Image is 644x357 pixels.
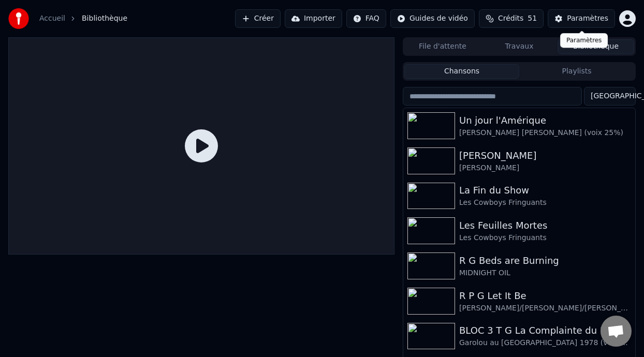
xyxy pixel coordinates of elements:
div: Les Feuilles Mortes [459,218,631,233]
div: Ouvrir le chat [601,316,632,347]
button: Guides de vidéo [390,9,475,28]
button: Crédits51 [479,9,544,28]
button: File d'attente [404,39,481,54]
div: [PERSON_NAME]/[PERSON_NAME]/[PERSON_NAME] THE BEATLES (voix 30%) [459,303,631,314]
span: Crédits [498,13,523,24]
div: [PERSON_NAME] [PERSON_NAME] (voix 25%) [459,128,631,138]
img: youka [8,8,29,29]
button: FAQ [346,9,386,28]
div: MIDNIGHT OIL [459,268,631,278]
div: Garolou au [GEOGRAPHIC_DATA] 1978 (voix 40%) [459,338,631,348]
button: Travaux [481,39,558,54]
div: Paramètres [560,33,608,48]
button: Créer [235,9,281,28]
button: Playlists [519,64,634,79]
span: Bibliothèque [82,13,127,24]
button: Importer [285,9,342,28]
div: [PERSON_NAME] [459,148,631,163]
span: 51 [528,13,537,24]
nav: breadcrumb [39,13,127,24]
div: Paramètres [567,13,608,24]
div: R G Beds are Burning [459,254,631,268]
button: Chansons [404,64,519,79]
div: BLOC 3 T G La Complainte du Maréchal [PERSON_NAME] [459,323,631,338]
div: Les Cowboys Fringuants [459,233,631,243]
div: Un jour l'Amérique [459,113,631,128]
div: [PERSON_NAME] [459,163,631,173]
div: Les Cowboys Fringuants [459,198,631,208]
a: Accueil [39,13,65,24]
button: Paramètres [548,9,615,28]
div: R P G Let It Be [459,289,631,303]
button: Bibliothèque [558,39,634,54]
div: La Fin du Show [459,183,631,198]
